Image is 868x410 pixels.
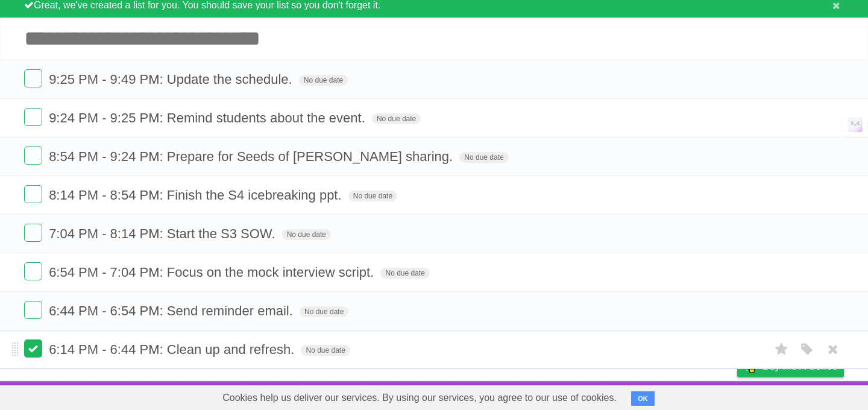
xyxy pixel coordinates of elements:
a: About [577,384,602,407]
a: Privacy [722,384,753,407]
label: Done [24,301,42,319]
span: 8:54 PM - 9:24 PM: Prepare for Seeds of [PERSON_NAME] sharing. [49,149,456,164]
span: 6:14 PM - 6:44 PM: Clean up and refresh. [49,342,297,357]
span: No due date [380,268,429,279]
span: 7:04 PM - 8:14 PM: Start the S3 SOW. [49,226,278,241]
a: Terms [681,384,707,407]
span: No due date [372,113,421,124]
span: Cookies help us deliver our services. By using our services, you agree to our use of cookies. [210,386,629,410]
span: 8:14 PM - 8:54 PM: Finish the S4 icebreaking ppt. [49,188,344,203]
span: Buy me a coffee [763,356,838,377]
span: 6:44 PM - 6:54 PM: Send reminder email. [49,303,296,318]
a: Suggest a feature [768,384,844,407]
span: No due date [300,306,348,317]
label: Done [24,108,42,126]
label: Done [24,224,42,242]
a: Developers [617,384,665,407]
button: OK [631,391,655,406]
label: Star task [770,339,793,359]
label: Done [24,185,42,203]
label: Done [24,69,42,87]
label: Done [24,262,42,280]
span: No due date [301,345,350,356]
span: 9:24 PM - 9:25 PM: Remind students about the event. [49,110,368,125]
span: 9:25 PM - 9:49 PM: Update the schedule. [49,72,295,87]
span: 6:54 PM - 7:04 PM: Focus on the mock interview script. [49,265,377,280]
label: Done [24,339,42,358]
span: No due date [459,152,508,163]
label: Done [24,147,42,165]
span: No due date [299,75,348,86]
span: No due date [348,191,397,201]
span: No due date [282,229,331,240]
